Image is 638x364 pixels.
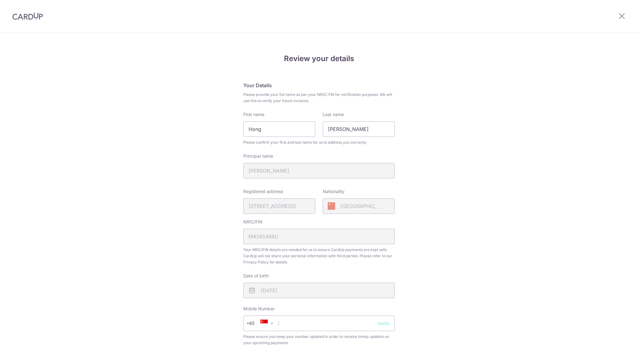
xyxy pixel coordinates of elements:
input: First Name [243,121,315,137]
span: Please confirm your first and last name for us to address you correctly [243,139,395,146]
label: First name [243,111,264,118]
span: Please ensure you keep your number updated in order to receive timely updates on your upcoming pa... [243,334,395,346]
label: Mobile Number [243,306,275,312]
span: Your NRIC/FIN details are needed for us to ensure CardUp payments are kept safe. CardUp will not ... [243,247,395,265]
span: +65 [248,320,263,327]
label: Last name [323,111,344,118]
span: Please provide your full name as per your NRIC/ FIN for verification purposes. We will use this t... [243,92,395,104]
label: NRIC/FIN [243,219,263,225]
label: Registered address [243,188,283,195]
label: Nationality [323,188,344,195]
h4: Review your details [243,53,395,64]
label: Principal name [243,153,273,159]
h5: Your Details [243,82,395,89]
iframe: 打开一个小组件，您可以在其中找到更多信息 [600,345,632,361]
img: CardUp [12,12,43,20]
label: Date of birth [243,273,269,279]
button: Verify [378,320,390,326]
input: Last name [323,121,395,137]
span: +65 [246,320,263,327]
